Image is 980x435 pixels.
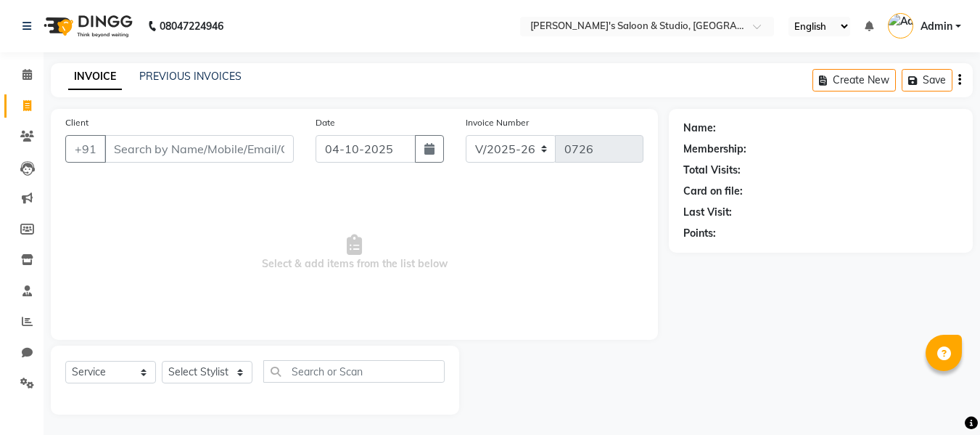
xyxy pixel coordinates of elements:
b: 08047224946 [160,6,223,46]
label: Client [65,116,88,129]
img: Admin [888,13,913,38]
div: Last Visit: [683,205,732,220]
a: PREVIOUS INVOICES [139,70,242,83]
input: Search or Scan [263,360,445,383]
button: Save [902,69,952,92]
div: Card on file: [683,184,743,199]
span: Select & add items from the list below [65,180,643,325]
div: Membership: [683,142,746,157]
label: Invoice Number [466,116,529,129]
img: logo [37,6,136,46]
a: INVOICE [68,64,122,90]
input: Search by Name/Mobile/Email/Code [104,135,294,163]
button: +91 [65,135,106,163]
div: Total Visits: [683,163,741,178]
div: Points: [683,226,716,241]
div: Name: [683,121,716,136]
label: Date [316,116,335,129]
button: Create New [812,69,896,92]
span: Admin [921,19,952,34]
